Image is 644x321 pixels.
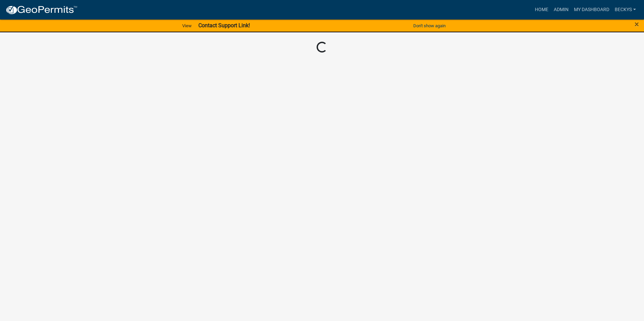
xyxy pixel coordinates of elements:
a: beckys [612,3,639,16]
a: View [180,20,194,31]
button: Don't show again [411,20,448,31]
a: My Dashboard [571,3,612,16]
button: Close [635,20,639,28]
a: Admin [551,3,571,16]
strong: Contact Support Link! [198,22,250,29]
a: Home [532,3,551,16]
span: × [635,20,639,29]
